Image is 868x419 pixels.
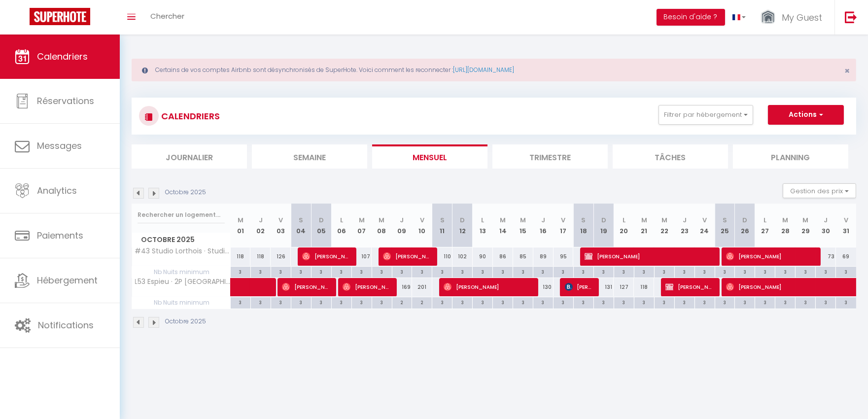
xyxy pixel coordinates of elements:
div: 3 [533,267,553,276]
th: 03 [271,204,291,247]
a: [URL][DOMAIN_NAME] [453,66,514,74]
div: 126 [271,247,291,266]
div: 118 [250,247,271,266]
span: My Guest [782,11,822,24]
div: 3 [533,297,553,307]
li: Semaine [252,144,367,169]
div: 3 [695,297,715,307]
button: Besoin d'aide ? [657,9,725,26]
div: 3 [412,267,432,276]
abbr: J [683,215,687,225]
span: Calendriers [37,50,88,63]
abbr: M [661,215,667,225]
th: 01 [231,204,251,247]
span: × [844,65,850,77]
th: 15 [513,204,533,247]
div: 3 [332,267,351,276]
th: 18 [573,204,593,247]
button: Close [844,67,850,75]
abbr: L [764,215,766,225]
div: 3 [675,267,694,276]
div: 3 [251,297,271,307]
div: 69 [836,247,856,266]
div: 169 [392,278,412,296]
button: Filtrer par hébergement [659,105,753,125]
div: 3 [251,267,271,276]
div: 3 [554,267,573,276]
div: 3 [513,267,533,276]
abbr: J [824,215,828,225]
abbr: M [802,215,808,225]
abbr: D [460,215,465,225]
span: [PERSON_NAME] [282,278,329,296]
div: 85 [513,247,533,266]
p: Octobre 2025 [165,188,206,197]
th: 17 [554,204,574,247]
div: 3 [775,297,795,307]
span: Nb Nuits minimum [132,267,230,278]
th: 12 [452,204,473,247]
div: 3 [755,267,775,276]
abbr: J [400,215,404,225]
span: [PERSON_NAME] [444,278,531,296]
th: 11 [432,204,452,247]
img: logout [845,11,857,23]
div: 3 [372,297,392,307]
h3: CALENDRIERS [159,105,220,127]
div: 3 [755,297,775,307]
div: 131 [593,278,614,296]
div: 107 [351,247,372,266]
abbr: L [481,215,484,225]
span: Notifications [38,319,94,331]
abbr: M [359,215,365,225]
abbr: M [641,215,647,225]
li: Mensuel [372,144,487,169]
div: 3 [574,267,593,276]
div: 3 [735,267,755,276]
span: Réservations [37,95,94,107]
abbr: L [340,215,343,225]
th: 14 [493,204,513,247]
span: [PERSON_NAME] [302,247,349,266]
div: 3 [271,267,291,276]
p: Octobre 2025 [165,317,206,326]
div: 3 [614,267,634,276]
th: 08 [372,204,392,247]
div: 3 [332,297,351,307]
div: 3 [372,267,392,276]
div: 3 [594,267,614,276]
div: 3 [816,297,835,307]
span: Analytics [37,184,77,197]
div: 3 [312,267,331,276]
li: Planning [733,144,848,169]
li: Tâches [613,144,728,169]
div: 3 [231,297,250,307]
th: 20 [614,204,634,247]
div: 2 [412,297,432,307]
span: Nb Nuits minimum [132,297,230,308]
li: Trimestre [492,144,608,169]
abbr: J [259,215,263,225]
abbr: M [379,215,385,225]
div: 3 [836,297,856,307]
abbr: V [278,215,283,225]
abbr: S [723,215,727,225]
th: 22 [654,204,674,247]
span: Octobre 2025 [132,233,230,247]
div: 3 [291,297,311,307]
div: 3 [675,297,694,307]
div: 3 [715,267,735,276]
span: [PERSON_NAME] [565,278,592,296]
div: 3 [392,267,412,276]
div: 3 [452,267,472,276]
img: ... [761,9,775,26]
div: 86 [493,247,513,266]
div: 3 [493,297,513,307]
th: 30 [816,204,836,247]
abbr: M [520,215,526,225]
div: 3 [836,267,856,276]
th: 23 [674,204,694,247]
th: 02 [250,204,271,247]
div: 3 [655,297,674,307]
div: 3 [695,267,715,276]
